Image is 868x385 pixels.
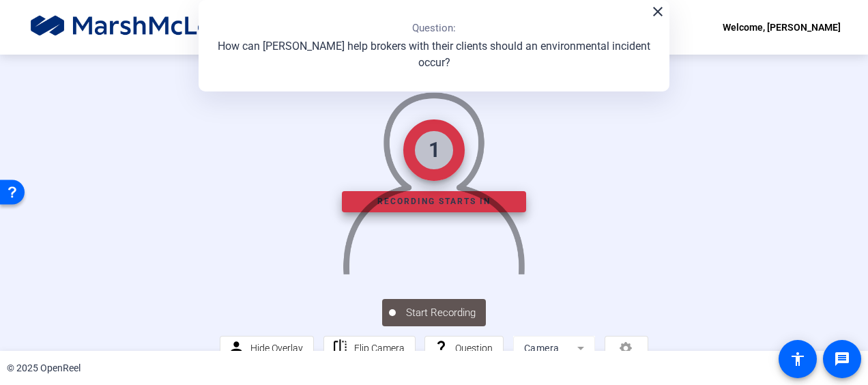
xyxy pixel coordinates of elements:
p: How can [PERSON_NAME] help brokers with their clients should an environmental incident occur? [212,38,656,71]
span: Flip Camera [354,343,405,354]
span: Hide Overlay [250,343,303,354]
mat-icon: close [650,3,666,20]
div: © 2025 OpenReel [7,361,81,375]
button: Start Recording [382,299,486,326]
mat-icon: question_mark [433,339,450,356]
span: Question [455,343,493,354]
div: 1 [429,134,440,165]
button: Hide Overlay [220,336,314,360]
mat-icon: person [228,339,245,356]
mat-icon: accessibility [790,351,806,367]
button: Question [424,336,504,360]
img: overlay [341,81,526,274]
button: Flip Camera [323,336,416,360]
p: Question: [412,20,456,36]
span: Start Recording [396,305,486,321]
mat-icon: flip [332,339,349,356]
img: OpenReel logo [27,14,276,41]
mat-icon: message [834,351,850,367]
